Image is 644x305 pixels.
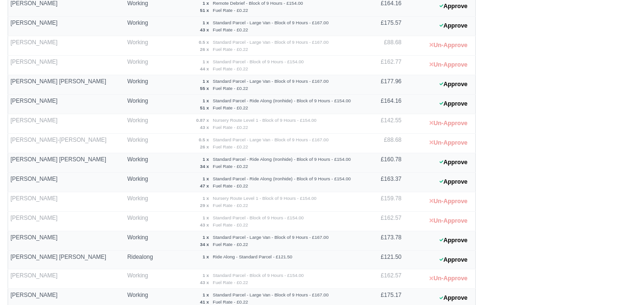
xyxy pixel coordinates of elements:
div: Chat Widget [596,259,644,305]
small: Fuel Rate - £0.22 [213,86,248,91]
small: Fuel Rate - £0.22 [213,144,248,149]
td: £175.57 [362,16,404,36]
td: £142.55 [362,114,404,133]
td: [PERSON_NAME] [8,192,125,211]
small: Standard Parcel - Large Van - Block of 9 Hours - £167.00 [213,20,328,25]
small: Standard Parcel - Large Van - Block of 9 Hours - £167.00 [213,39,328,45]
small: Standard Parcel - Large Van - Block of 9 Hours - £167.00 [213,79,328,84]
td: Working [125,114,160,133]
td: [PERSON_NAME] [8,269,125,289]
strong: 47 x [200,183,209,188]
td: Working [125,211,160,231]
td: Working [125,172,160,192]
td: [PERSON_NAME] [8,231,125,250]
td: Working [125,269,160,289]
strong: 1 x [203,215,209,220]
small: Fuel Rate - £0.22 [213,183,248,188]
td: £173.78 [362,231,404,250]
strong: 1 x [203,79,209,84]
strong: 1 x [203,0,209,6]
button: Un-Approve [424,39,472,52]
strong: 34 x [200,242,209,247]
small: Standard Parcel - Ride Along (Ironhide) - Block of 9 Hours - £154.00 [213,176,351,181]
td: [PERSON_NAME] [PERSON_NAME] [8,153,125,172]
strong: 1 x [203,20,209,25]
strong: 55 x [200,86,209,91]
button: Un-Approve [424,214,472,228]
td: Working [125,16,160,36]
strong: 29 x [200,203,209,208]
td: £121.50 [362,250,404,269]
small: Standard Parcel - Block of 9 Hours - £154.00 [213,273,304,278]
button: Approve [434,78,473,91]
td: Working [125,36,160,55]
button: Un-Approve [424,136,472,150]
small: Fuel Rate - £0.22 [213,105,248,110]
small: Nursery Route Level 1 - Block of 9 Hours - £154.00 [213,196,317,201]
button: Approve [434,234,473,247]
td: £177.96 [362,75,404,94]
small: Standard Parcel - Ride Along (Ironhide) - Block of 9 Hours - £154.00 [213,157,351,162]
strong: 41 x [200,299,209,305]
button: Approve [434,175,473,189]
small: Fuel Rate - £0.22 [213,222,248,227]
button: Approve [434,97,473,111]
strong: 1 x [203,254,209,259]
td: Working [125,192,160,211]
strong: 51 x [200,8,209,13]
small: Standard Parcel - Large Van - Block of 9 Hours - £167.00 [213,137,328,142]
strong: 43 x [200,27,209,32]
strong: 26 x [200,144,209,149]
small: Remote Debrief - Block of 9 Hours - £154.00 [213,0,303,6]
strong: 43 x [200,222,209,227]
strong: 1 x [203,59,209,64]
strong: 26 x [200,47,209,52]
td: Ridealong [125,250,160,269]
small: Standard Parcel - Ride Along (Ironhide) - Block of 9 Hours - £154.00 [213,98,351,103]
small: Nursery Route Level 1 - Block of 9 Hours - £154.00 [213,118,317,123]
strong: 0.5 x [199,137,209,142]
button: Approve [434,253,473,267]
td: £88.68 [362,133,404,153]
small: Fuel Rate - £0.22 [213,203,248,208]
small: Standard Parcel - Block of 9 Hours - £154.00 [213,59,304,64]
strong: 1 x [203,157,209,162]
strong: 34 x [200,164,209,169]
td: Working [125,75,160,94]
button: Approve [434,156,473,169]
small: Ride Along - Standard Parcel - £121.50 [213,254,292,259]
small: Fuel Rate - £0.22 [213,164,248,169]
small: Fuel Rate - £0.22 [213,299,248,305]
td: Working [125,231,160,250]
strong: 1 x [203,235,209,240]
td: Working [125,55,160,75]
td: [PERSON_NAME] [8,172,125,192]
strong: 1 x [203,196,209,201]
td: £163.37 [362,172,404,192]
button: Un-Approve [424,195,472,208]
strong: 43 x [200,125,209,130]
td: [PERSON_NAME] [8,114,125,133]
button: Un-Approve [424,117,472,130]
td: [PERSON_NAME] [8,94,125,114]
small: Fuel Rate - £0.22 [213,47,248,52]
td: [PERSON_NAME] [8,55,125,75]
td: £160.78 [362,153,404,172]
td: [PERSON_NAME] [PERSON_NAME] [8,250,125,269]
td: £88.68 [362,36,404,55]
button: Un-Approve [424,272,472,285]
strong: 1 x [203,98,209,103]
button: Un-Approve [424,58,472,72]
td: [PERSON_NAME] [8,211,125,231]
td: £162.57 [362,211,404,231]
td: Working [125,94,160,114]
td: £159.78 [362,192,404,211]
td: £164.16 [362,94,404,114]
td: Working [125,133,160,153]
td: [PERSON_NAME] [PERSON_NAME] [8,75,125,94]
small: Fuel Rate - £0.22 [213,27,248,32]
small: Fuel Rate - £0.22 [213,242,248,247]
button: Approve [434,291,473,305]
strong: 1 x [203,292,209,297]
strong: 43 x [200,280,209,285]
